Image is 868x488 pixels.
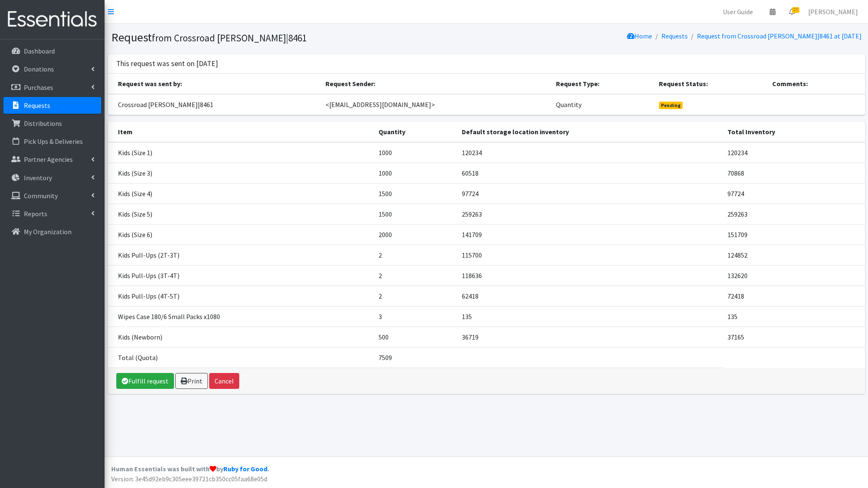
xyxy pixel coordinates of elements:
td: 37165 [722,327,865,347]
th: Request Type: [551,74,654,94]
th: Comments: [767,74,865,94]
th: Item [108,122,374,142]
td: 132620 [722,265,865,286]
img: HumanEssentials [3,5,101,33]
td: 7509 [374,347,457,368]
th: Request Status: [654,74,768,94]
p: Partner Agencies [24,155,73,164]
p: Pick Ups & Deliveries [24,137,83,146]
a: Requests [661,32,688,40]
td: 70868 [722,163,865,183]
a: Pick Ups & Deliveries [3,133,101,150]
th: Default storage location inventory [457,122,722,142]
td: Crossroad [PERSON_NAME]|8461 [108,94,320,115]
h1: Request [111,30,484,45]
td: Total (Quota) [108,347,374,368]
td: <[EMAIL_ADDRESS][DOMAIN_NAME]> [320,94,551,115]
td: 120234 [457,142,722,163]
a: 27 [782,3,801,20]
td: Kids Pull-Ups (2T-3T) [108,245,374,265]
a: My Organization [3,223,101,240]
td: 118636 [457,265,722,286]
td: 1500 [374,183,457,204]
td: 124852 [722,245,865,265]
td: 500 [374,327,457,347]
th: Request Sender: [320,74,551,94]
p: My Organization [24,227,72,236]
a: Partner Agencies [3,151,101,168]
a: Fulfill request [116,373,174,389]
a: Community [3,187,101,204]
small: from Crossroad [PERSON_NAME]|8461 [152,32,307,44]
td: Kids (Size 5) [108,204,374,224]
td: 2 [374,245,457,265]
a: Purchases [3,79,101,96]
p: Dashboard [24,47,55,55]
a: Ruby for Good [223,465,267,473]
td: Kids (Size 3) [108,163,374,183]
a: Distributions [3,115,101,132]
a: User Guide [716,3,760,20]
a: Donations [3,61,101,77]
td: 141709 [457,224,722,245]
td: 97724 [722,183,865,204]
td: Kids (Size 1) [108,142,374,163]
td: 62418 [457,286,722,306]
a: Inventory [3,169,101,186]
p: Inventory [24,174,52,182]
a: Home [627,32,652,40]
span: 27 [792,7,799,13]
td: 3 [374,306,457,327]
p: Requests [24,101,50,110]
p: Community [24,192,58,200]
h3: This request was sent on [DATE] [116,59,218,68]
td: Kids (Size 4) [108,183,374,204]
td: 259263 [457,204,722,224]
p: Reports [24,210,47,218]
td: 135 [722,306,865,327]
th: Quantity [374,122,457,142]
td: 36719 [457,327,722,347]
a: [PERSON_NAME] [801,3,865,20]
a: Print [175,373,208,389]
p: Distributions [24,119,62,128]
button: Cancel [209,373,239,389]
a: Dashboard [3,43,101,59]
td: 1500 [374,204,457,224]
td: 1000 [374,142,457,163]
a: Requests [3,97,101,114]
a: Request from Crossroad [PERSON_NAME]|8461 at [DATE] [697,32,862,40]
td: 115700 [457,245,722,265]
td: 72418 [722,286,865,306]
th: Total Inventory [722,122,865,142]
strong: Human Essentials was built with by . [111,465,269,473]
td: Wipes Case 180/6 Small Packs x1080 [108,306,374,327]
td: 2 [374,265,457,286]
td: Kids Pull-Ups (3T-4T) [108,265,374,286]
td: 1000 [374,163,457,183]
td: 97724 [457,183,722,204]
td: 135 [457,306,722,327]
a: Reports [3,205,101,222]
td: Kids Pull-Ups (4T-5T) [108,286,374,306]
td: Quantity [551,94,654,115]
td: Kids (Size 6) [108,224,374,245]
span: Version: 3e45d92eb9c305eee39721cb350cc05faa68e05d [111,475,267,483]
td: 120234 [722,142,865,163]
p: Donations [24,65,54,73]
p: Purchases [24,83,53,92]
th: Request was sent by: [108,74,320,94]
span: Pending [659,102,683,109]
td: 60518 [457,163,722,183]
td: 2 [374,286,457,306]
td: 259263 [722,204,865,224]
td: 151709 [722,224,865,245]
td: Kids (Newborn) [108,327,374,347]
td: 2000 [374,224,457,245]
